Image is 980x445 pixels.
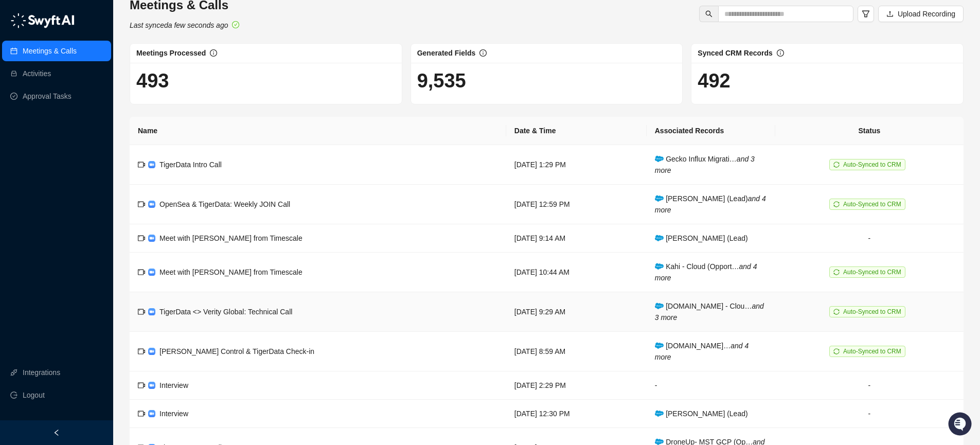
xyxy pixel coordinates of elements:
a: Approval Tasks [23,86,72,106]
img: Swyft AI [10,10,31,31]
img: 5124521997842_fc6d7dfcefe973c2e489_88.png [10,93,29,112]
span: Meet with [PERSON_NAME] from Timescale [159,268,302,276]
span: [PERSON_NAME] (Lead) [655,410,748,418]
span: Meet with [PERSON_NAME] from Timescale [159,234,302,242]
td: [DATE] 9:29 AM [506,292,647,332]
i: and 4 more [655,194,766,214]
span: Gecko Influx Migrati… [655,155,755,174]
td: [DATE] 1:29 PM [506,145,647,185]
a: Integrations [23,362,60,383]
span: info-circle [479,49,487,57]
img: zoom-DkfWWZB2.png [148,161,155,168]
span: upload [886,10,894,17]
img: zoom-DkfWWZB2.png [148,201,155,208]
img: zoom-DkfWWZB2.png [148,410,155,417]
span: sync [833,309,840,315]
th: Name [130,117,506,145]
img: zoom-DkfWWZB2.png [148,348,155,355]
a: 📶Status [42,140,83,158]
div: Start new chat [35,93,169,103]
img: zoom-DkfWWZB2.png [148,269,155,276]
h1: 492 [698,69,957,93]
img: logo-05li4sbe.png [10,13,75,28]
i: Last synced a few seconds ago [130,21,228,29]
td: - [775,224,964,253]
a: Powered byPylon [73,169,124,177]
td: [DATE] 12:30 PM [506,400,647,428]
i: and 3 more [655,302,764,322]
span: Auto-Synced to CRM [843,308,901,315]
span: sync [833,348,840,354]
td: - [647,371,775,400]
span: video-camera [138,308,145,315]
span: TigerData <> Verity Global: Technical Call [159,308,292,316]
span: Status [57,144,79,154]
img: zoom-DkfWWZB2.png [148,235,155,242]
span: [DOMAIN_NAME]… [655,342,749,361]
span: sync [833,201,840,207]
span: [PERSON_NAME] Control & TigerData Check-in [159,347,314,355]
td: [DATE] 10:44 AM [506,253,647,292]
span: Logout [23,385,45,405]
div: 📶 [46,145,55,153]
span: Generated Fields [417,49,476,57]
span: Auto-Synced to CRM [843,269,901,276]
th: Date & Time [506,117,647,145]
div: 📚 [10,145,19,153]
span: video-camera [138,382,145,389]
span: sync [833,162,840,168]
td: - [775,400,964,428]
a: Activities [23,63,51,84]
span: Synced CRM Records [698,49,772,57]
span: Auto-Synced to CRM [843,161,901,168]
td: [DATE] 8:59 AM [506,332,647,371]
span: video-camera [138,269,145,276]
span: Kahi - Cloud (Opport… [655,262,757,282]
span: video-camera [138,201,145,208]
span: info-circle [777,49,784,57]
span: video-camera [138,410,145,417]
span: sync [833,269,840,275]
span: Interview [159,410,188,418]
span: Meetings Processed [136,49,206,57]
span: check-circle [232,21,239,28]
th: Status [775,117,964,145]
span: Interview [159,381,188,389]
div: We're available if you need us! [35,103,130,112]
p: Welcome 👋 [10,41,187,58]
span: Upload Recording [898,8,955,20]
a: Meetings & Calls [23,41,77,61]
span: [PERSON_NAME] (Lead) [655,234,748,242]
h2: How can we help? [10,58,187,74]
img: zoom-DkfWWZB2.png [148,308,155,315]
i: and 3 more [655,155,755,174]
span: [PERSON_NAME] (Lead) [655,194,766,214]
span: OpenSea & TigerData: Weekly JOIN Call [159,200,290,208]
button: Upload Recording [878,6,964,22]
a: 📚Docs [6,140,42,158]
td: [DATE] 9:14 AM [506,224,647,253]
span: Auto-Synced to CRM [843,348,901,355]
span: Pylon [102,169,124,177]
td: [DATE] 12:59 PM [506,185,647,224]
th: Associated Records [647,117,775,145]
span: video-camera [138,235,145,242]
span: logout [10,391,17,399]
iframe: Open customer support [947,411,975,439]
span: TigerData Intro Call [159,161,222,169]
span: video-camera [138,161,145,168]
span: Auto-Synced to CRM [843,201,901,208]
span: [DOMAIN_NAME] - Clou… [655,302,764,322]
i: and 4 more [655,262,757,282]
button: Start new chat [175,96,187,109]
td: - [775,371,964,400]
i: and 4 more [655,342,749,361]
h1: 493 [136,69,396,93]
span: left [53,429,60,436]
span: search [705,10,712,17]
td: [DATE] 2:29 PM [506,371,647,400]
img: zoom-DkfWWZB2.png [148,382,155,389]
span: Docs [21,144,38,154]
h1: 9,535 [417,69,676,93]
